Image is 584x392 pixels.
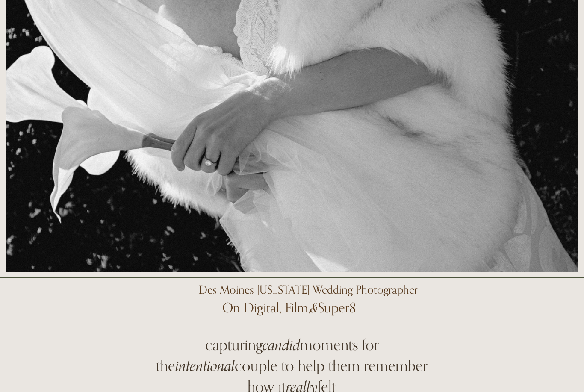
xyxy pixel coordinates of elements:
h1: On Digital, Film, Super8 [222,301,356,315]
h1: Des Moines [US_STATE] Wedding Photographer [198,284,418,295]
em: candid [263,333,300,358]
em: & [310,297,318,319]
em: intentional [175,354,235,379]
